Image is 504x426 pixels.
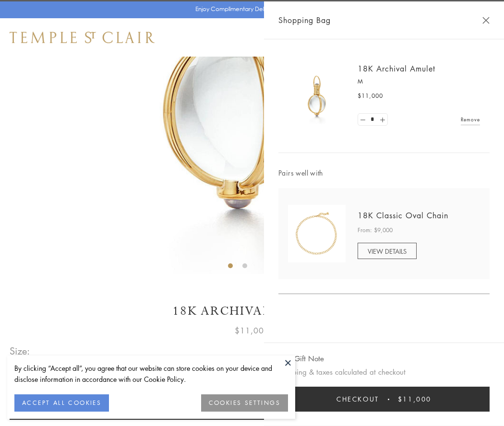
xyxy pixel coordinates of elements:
[482,17,490,24] button: Close Shopping Bag
[14,363,288,385] div: By clicking “Accept all”, you agree that our website can store cookies on your device and disclos...
[10,343,31,359] span: Size:
[10,303,494,319] h1: 18K Archival Amulet
[358,210,448,221] a: 18K Classic Oval Chain
[278,14,331,26] span: Shopping Bag
[235,324,269,337] span: $11,000
[377,114,387,126] a: Set quantity to 2
[278,366,490,378] p: Shipping & taxes calculated at checkout
[358,243,417,259] a: VIEW DETAILS
[461,114,480,125] a: Remove
[195,4,304,14] p: Enjoy Complimentary Delivery & Returns
[358,91,383,101] span: $11,000
[358,77,480,86] p: M
[278,387,490,412] button: Checkout $11,000
[278,167,490,178] span: Pairs well with
[288,67,346,125] img: 18K Archival Amulet
[358,63,435,74] a: 18K Archival Amulet
[368,247,407,256] span: VIEW DETAILS
[10,32,155,43] img: Temple St. Clair
[288,205,346,262] img: N88865-OV18
[358,114,368,126] a: Set quantity to 0
[336,394,379,404] span: Checkout
[358,225,393,235] span: From: $9,000
[201,394,288,412] button: COOKIES SETTINGS
[278,353,324,365] button: Add Gift Note
[398,394,432,404] span: $11,000
[14,394,109,412] button: ACCEPT ALL COOKIES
